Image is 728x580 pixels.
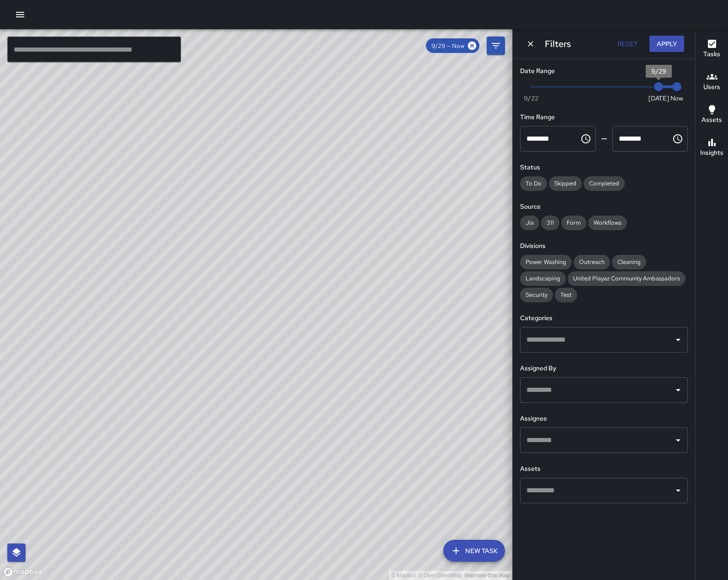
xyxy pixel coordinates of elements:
[577,130,595,148] button: Choose time, selected time is 12:00 AM
[520,219,539,227] span: Jia
[520,241,688,251] h6: Divisions
[520,274,566,282] span: Landscaping
[649,36,684,53] button: Apply
[561,216,586,230] div: Form
[696,132,728,164] button: Insights
[520,112,688,122] h6: Time Range
[703,82,720,92] h6: Users
[555,288,577,302] div: Test
[561,219,586,227] span: Form
[651,67,666,75] span: 9/29
[672,333,685,346] button: Open
[568,271,685,286] div: United Playaz Community Ambassadors
[672,434,685,447] button: Open
[520,179,547,187] span: To Do
[696,33,728,66] button: Tasks
[520,364,688,374] h6: Assigned By
[520,163,688,173] h6: Status
[520,66,688,76] h6: Date Range
[487,37,505,55] button: Filters
[574,258,610,266] span: Outreach
[696,99,728,132] button: Assets
[520,288,553,302] div: Security
[612,255,646,269] div: Cleaning
[555,291,577,299] span: Test
[443,540,505,562] button: New Task
[696,66,728,99] button: Users
[541,216,559,230] div: 311
[588,219,627,227] span: Workflows
[520,176,547,191] div: To Do
[524,94,538,103] span: 9/22
[672,484,685,497] button: Open
[520,271,566,286] div: Landscaping
[524,37,537,51] button: Dismiss
[703,49,720,59] h6: Tasks
[426,42,470,50] span: 9/29 — Now
[612,258,646,266] span: Cleaning
[520,414,688,424] h6: Assignee
[520,464,688,474] h6: Assets
[520,202,688,212] h6: Source
[426,38,479,53] div: 9/29 — Now
[520,258,572,266] span: Power Washing
[520,216,539,230] div: Jia
[588,216,627,230] div: Workflows
[549,179,582,187] span: Skipped
[520,255,572,269] div: Power Washing
[672,384,685,396] button: Open
[669,130,687,148] button: Choose time, selected time is 11:59 PM
[700,148,723,158] h6: Insights
[648,94,669,103] span: [DATE]
[541,219,559,227] span: 311
[701,115,722,125] h6: Assets
[613,36,642,53] button: Reset
[584,176,625,191] div: Completed
[670,94,683,103] span: Now
[574,255,610,269] div: Outreach
[545,37,571,51] h6: Filters
[549,176,582,191] div: Skipped
[568,274,685,282] span: United Playaz Community Ambassadors
[520,313,688,323] h6: Categories
[520,291,553,299] span: Security
[584,179,625,187] span: Completed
